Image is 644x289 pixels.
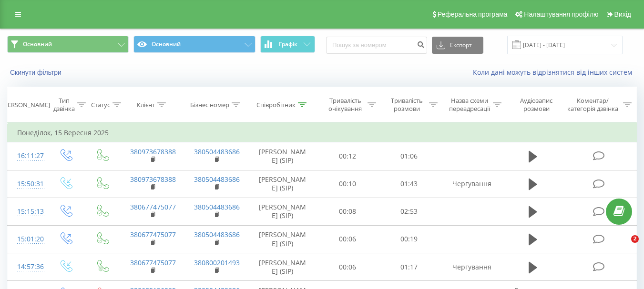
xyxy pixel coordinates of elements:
a: 380504483686 [194,230,240,239]
input: Пошук за номером [326,37,427,54]
div: Тривалість розмови [387,97,427,113]
td: 00:12 [317,142,378,170]
a: 380677475077 [130,230,176,239]
div: Клієнт [137,101,155,109]
a: 380973678388 [130,175,176,184]
div: Назва схеми переадресації [449,97,491,113]
td: Понеділок, 15 Вересня 2025 [8,123,637,142]
a: 380800201493 [194,258,240,267]
td: 02:53 [378,198,440,225]
div: Аудіозапис розмови [512,97,561,113]
td: 00:08 [317,198,378,225]
a: 380973678388 [130,147,176,156]
td: [PERSON_NAME] (SIP) [248,170,317,198]
div: Співробітник [256,101,296,109]
div: Тип дзвінка [53,97,75,113]
div: Статус [91,101,110,109]
span: Налаштування профілю [524,10,598,18]
button: Скинути фільтри [7,68,66,77]
a: 380504483686 [194,202,240,211]
td: 00:19 [378,225,440,253]
span: Вихід [614,10,631,18]
a: 380504483686 [194,175,240,184]
div: 16:11:27 [17,147,37,165]
iframe: Intercom live chat [612,235,634,258]
a: 380677475077 [130,258,176,267]
td: 00:10 [317,170,378,198]
button: Графік [260,36,315,53]
td: 01:43 [378,170,440,198]
button: Основний [133,36,255,53]
div: Тривалість очікування [326,97,365,113]
td: [PERSON_NAME] (SIP) [248,198,317,225]
td: 00:06 [317,253,378,281]
a: 380504483686 [194,147,240,156]
a: 380677475077 [130,202,176,211]
div: [PERSON_NAME] [2,101,50,109]
td: [PERSON_NAME] (SIP) [248,225,317,253]
a: Коли дані можуть відрізнятися вiд інших систем [473,68,637,77]
span: Реферальна програма [438,10,508,18]
span: Основний [23,40,52,48]
td: 01:17 [378,253,440,281]
button: Основний [7,36,129,53]
td: 00:06 [317,225,378,253]
td: 01:06 [378,142,440,170]
div: 14:57:36 [17,258,37,276]
td: [PERSON_NAME] (SIP) [248,253,317,281]
td: [PERSON_NAME] (SIP) [248,142,317,170]
div: Бізнес номер [190,101,229,109]
td: Чергування [440,170,504,198]
div: 15:50:31 [17,175,37,193]
button: Експорт [432,37,483,54]
div: 15:15:13 [17,202,37,221]
td: Чергування [440,253,504,281]
div: Коментар/категорія дзвінка [565,97,621,113]
span: 2 [631,235,639,243]
div: 15:01:20 [17,230,37,249]
span: Графік [279,41,297,48]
